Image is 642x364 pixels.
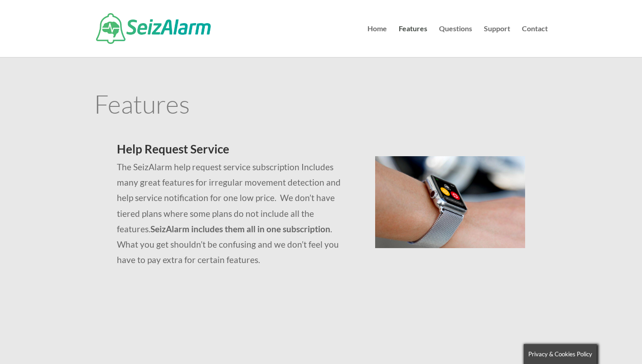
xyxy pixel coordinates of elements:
h1: Features [94,91,548,121]
h2: Help Request Service [117,143,353,159]
a: Support [484,25,510,57]
a: Questions [439,25,472,57]
a: Features [399,25,427,57]
span: Privacy & Cookies Policy [528,350,592,358]
p: The SeizAlarm help request service subscription Includes many great features for irregular moveme... [117,159,353,268]
iframe: Help widget launcher [561,329,632,354]
a: Home [367,25,387,57]
a: Contact [522,25,548,57]
strong: SeizAlarm includes them all in one subscription [150,224,330,234]
img: SeizAlarm [96,13,211,44]
img: seizalarm-on-wrist [375,156,525,248]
